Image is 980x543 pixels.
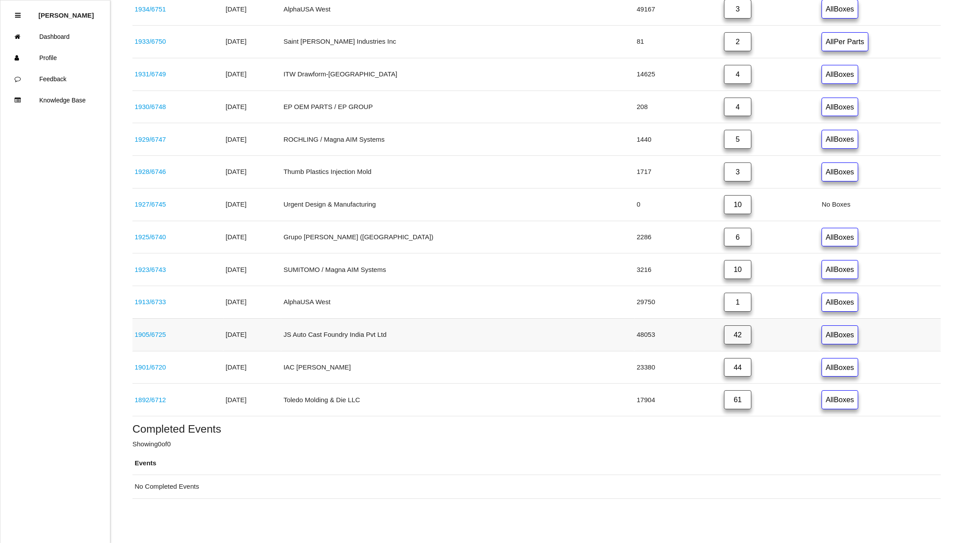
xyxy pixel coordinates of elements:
[135,266,166,273] a: 1923/6743
[223,58,281,90] td: [DATE]
[223,384,281,416] td: [DATE]
[135,136,166,143] a: 1929/6747
[15,5,21,26] div: Close
[724,32,751,51] a: 2
[634,384,722,416] td: 17904
[724,358,751,377] a: 44
[223,188,281,221] td: [DATE]
[634,318,722,351] td: 48053
[281,26,634,58] td: Saint [PERSON_NAME] Industries Inc
[634,221,722,253] td: 2286
[38,5,94,19] p: Diana Harris
[724,162,751,181] a: 3
[135,103,166,110] a: 1930/6748
[223,123,281,156] td: [DATE]
[135,298,166,305] a: 1913/6733
[135,363,166,371] a: 1901/6720
[724,65,751,84] a: 4
[281,253,634,286] td: SUMITOMO / Magna AIM Systems
[135,233,166,241] a: 1925/6740
[132,439,941,449] p: Showing 0 of 0
[223,26,281,58] td: [DATE]
[281,188,634,221] td: Urgent Design & Manufacturing
[724,293,751,312] a: 1
[634,156,722,189] td: 1717
[132,475,941,499] td: No Completed Events
[135,331,166,338] a: 1905/6725
[281,384,634,416] td: Toledo Molding & Die LLC
[822,32,868,51] a: AllPer Parts
[724,195,751,214] a: 10
[822,130,858,149] a: AllBoxes
[0,90,110,111] a: Knowledge Base
[0,47,110,68] a: Profile
[724,228,751,247] a: 6
[634,351,722,384] td: 23380
[822,358,858,377] a: AllBoxes
[135,396,166,403] a: 1892/6712
[0,26,110,47] a: Dashboard
[281,221,634,253] td: Grupo [PERSON_NAME] ([GEOGRAPHIC_DATA])
[223,90,281,123] td: [DATE]
[281,286,634,319] td: AlphaUSA West
[822,260,858,279] a: AllBoxes
[281,318,634,351] td: JS Auto Cast Foundry India Pvt Ltd
[724,390,751,409] a: 61
[223,156,281,189] td: [DATE]
[281,90,634,123] td: EP OEM PARTS / EP GROUP
[822,98,858,117] a: AllBoxes
[634,286,722,319] td: 29750
[223,318,281,351] td: [DATE]
[135,70,166,78] a: 1931/6749
[819,188,941,221] td: No Boxes
[132,423,941,435] h5: Completed Events
[822,228,858,247] a: AllBoxes
[634,188,722,221] td: 0
[281,156,634,189] td: Thumb Plastics Injection Mold
[135,168,166,175] a: 1928/6746
[724,325,751,344] a: 42
[281,123,634,156] td: ROCHLING / Magna AIM Systems
[0,68,110,90] a: Feedback
[223,221,281,253] td: [DATE]
[634,253,722,286] td: 3216
[223,286,281,319] td: [DATE]
[822,293,858,312] a: AllBoxes
[132,452,941,475] th: Events
[634,26,722,58] td: 81
[223,253,281,286] td: [DATE]
[822,325,858,344] a: AllBoxes
[634,58,722,90] td: 14625
[724,130,751,149] a: 5
[135,200,166,208] a: 1927/6745
[281,351,634,384] td: IAC [PERSON_NAME]
[281,58,634,90] td: ITW Drawform-[GEOGRAPHIC_DATA]
[223,351,281,384] td: [DATE]
[822,390,858,409] a: AllBoxes
[634,90,722,123] td: 208
[724,98,751,117] a: 4
[135,38,166,45] a: 1933/6750
[822,162,858,181] a: AllBoxes
[724,260,751,279] a: 10
[135,5,166,13] a: 1934/6751
[634,123,722,156] td: 1440
[822,65,858,84] a: AllBoxes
